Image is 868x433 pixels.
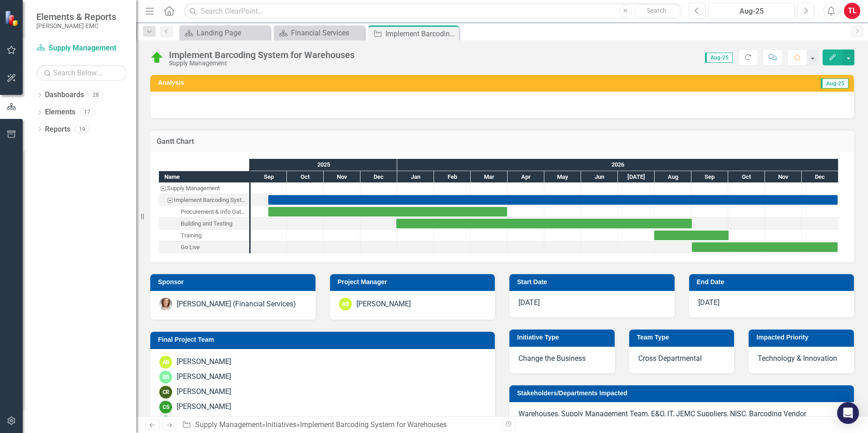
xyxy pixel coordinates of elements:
h3: Analysis [158,79,488,86]
div: Landing Page [197,27,268,39]
div: Jul [618,171,655,183]
div: Task: Supply Management Start date: 2025-08-01 End date: 2025-08-02 [159,182,249,194]
div: Task: Start date: 2026-07-31 End date: 2026-10-01 [159,230,249,241]
h3: Team Type [637,334,730,341]
div: Mar [471,171,508,183]
div: Building and Testing [181,218,232,230]
div: Name [159,171,249,182]
div: 2025 [251,159,397,171]
div: Task: Start date: 2026-09-01 End date: 2026-12-31 [159,241,249,253]
span: Change the Business [518,354,586,363]
div: Implement Barcoding System for Warehouses [169,50,355,60]
div: May [544,171,581,183]
h3: End Date [697,279,850,285]
input: Search Below... [36,65,127,81]
span: Aug-25 [705,53,733,63]
div: Feb [434,171,471,183]
span: Technology & Innovation [758,354,837,363]
h3: Initiative Type [517,334,610,341]
div: Supply Management [159,182,249,194]
div: Task: Start date: 2026-07-31 End date: 2026-10-01 [654,231,729,240]
div: Implement Barcoding System for Warehouses [174,194,247,206]
h3: Impacted Priority [756,334,849,341]
div: BB [159,371,172,384]
div: Oct [287,171,324,183]
div: Task: Start date: 2025-09-15 End date: 2026-12-31 [159,194,249,206]
div: AB [339,298,352,310]
div: 19 [75,125,89,133]
div: [PERSON_NAME] [177,402,231,412]
div: Task: Start date: 2025-09-15 End date: 2026-03-31 [159,206,249,218]
div: Task: Start date: 2025-12-31 End date: 2026-09-01 [396,219,692,228]
div: 28 [89,91,103,99]
div: 2026 [397,159,838,171]
span: Aug-25 [821,79,848,89]
div: JS [159,416,172,428]
div: Training [159,230,249,241]
img: Leslie McMillin [159,298,172,310]
h3: Sponsor [158,279,311,285]
a: Financial Services [276,27,362,39]
a: Initiatives [266,420,296,429]
span: Cross Departmental [638,354,702,363]
div: Training [181,230,202,241]
div: Supply Management [169,60,355,67]
div: Aug [655,171,691,183]
button: Aug-25 [708,3,795,19]
div: Go Live [159,241,249,253]
input: Search ClearPoint... [184,3,682,19]
div: Sep [691,171,728,183]
div: [PERSON_NAME] [177,372,231,382]
div: [PERSON_NAME] [177,357,231,367]
div: TL [844,3,860,19]
div: Open Intercom Messenger [837,402,859,424]
h3: Final Project Team [158,336,490,343]
small: [PERSON_NAME] EMC [36,22,116,30]
div: Procurement & Info Gathering [181,206,247,218]
div: 17 [80,108,94,116]
a: Landing Page [182,27,268,39]
img: At Target [150,50,164,65]
h3: Stakeholders/Departments Impacted [517,390,849,397]
div: Task: Start date: 2025-09-15 End date: 2026-03-31 [268,207,507,216]
div: Implement Barcoding System for Warehouses [159,194,249,206]
span: [DATE] [698,298,720,307]
div: Implement Barcoding System for Warehouses [385,28,457,39]
div: Jun [581,171,618,183]
div: [PERSON_NAME] (Financial Services) [177,299,296,310]
h3: Gantt Chart [157,138,848,146]
h3: Start Date [517,279,670,285]
span: Search [647,7,666,14]
div: [PERSON_NAME] [177,387,231,397]
div: Nov [324,171,360,183]
span: [DATE] [518,298,540,307]
div: Procurement & Info Gathering [159,206,249,218]
a: Reports [45,124,70,135]
a: Dashboards [45,90,84,100]
div: Jan [397,171,434,183]
div: Oct [728,171,765,183]
p: Warehouses, Supply Management Team, E&O, IT, JEMC Suppliers, NISC, Barcoding Vendor [518,409,845,419]
div: Aug-25 [711,6,792,17]
div: Dec [360,171,397,183]
button: Search [634,5,680,17]
div: Task: Start date: 2025-09-15 End date: 2026-12-31 [268,195,838,205]
div: Supply Management [167,182,220,194]
img: ClearPoint Strategy [5,10,20,26]
div: » » [182,420,495,430]
a: Elements [45,107,75,118]
div: AB [159,356,172,369]
a: Supply Management [36,43,127,54]
div: Implement Barcoding System for Warehouses [300,420,447,429]
div: Task: Start date: 2026-09-01 End date: 2026-12-31 [692,242,838,252]
div: [PERSON_NAME] [356,299,411,310]
span: Elements & Reports [36,11,116,22]
a: Supply Management [195,420,262,429]
div: Sep [251,171,287,183]
div: Dec [802,171,838,183]
div: CR [159,386,172,399]
div: Apr [508,171,544,183]
div: Go Live [181,241,200,253]
div: Financial Services [291,27,362,39]
div: Task: Start date: 2025-12-31 End date: 2026-09-01 [159,218,249,230]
